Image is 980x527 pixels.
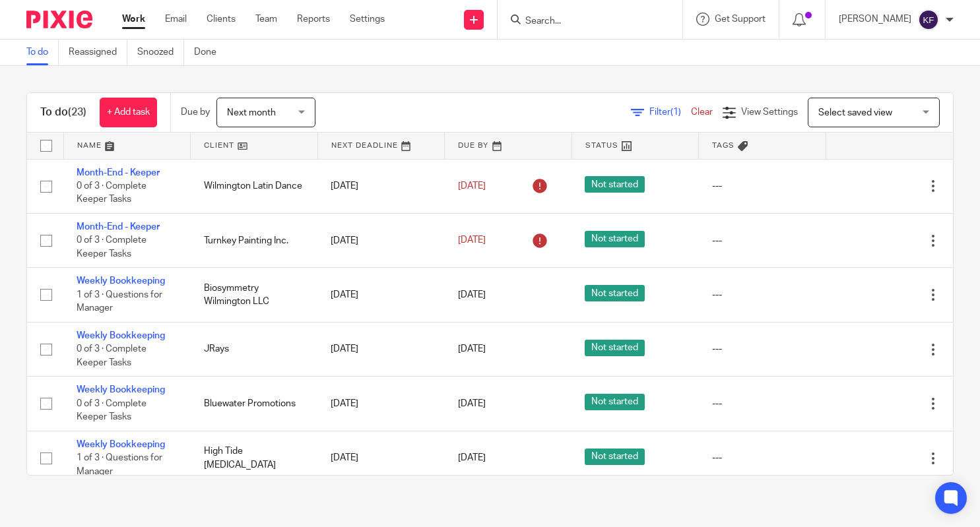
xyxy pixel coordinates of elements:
[649,108,691,117] span: Filter
[77,385,165,394] a: Weekly Bookkeeping
[715,15,766,24] span: Get Support
[918,9,939,30] img: svg%3E
[77,290,162,313] span: 1 of 3 · Questions for Manager
[712,179,813,193] div: ---
[691,108,713,117] a: Clear
[191,159,318,213] td: Wilmington Latin Dance
[255,13,277,26] a: Team
[712,234,813,247] div: ---
[191,431,318,485] td: High Tide [MEDICAL_DATA]
[77,168,160,177] a: Month-End - Keeper
[317,213,445,267] td: [DATE]
[585,231,645,247] span: Not started
[191,213,318,267] td: Turnkey Painting Inc.
[77,331,165,340] a: Weekly Bookkeeping
[458,454,486,463] span: [DATE]
[712,397,813,410] div: ---
[191,322,318,376] td: JRays
[77,276,165,286] a: Weekly Bookkeeping
[194,40,226,65] a: Done
[207,13,236,26] a: Clients
[712,288,813,301] div: ---
[524,16,643,28] input: Search
[317,377,445,431] td: [DATE]
[40,106,86,119] h1: To do
[77,181,147,204] span: 0 of 3 · Complete Keeper Tasks
[712,451,813,464] div: ---
[712,142,735,149] span: Tags
[69,40,127,65] a: Reassigned
[26,40,59,65] a: To do
[227,108,276,117] span: Next month
[458,345,486,354] span: [DATE]
[122,13,145,26] a: Work
[670,108,681,117] span: (1)
[165,13,187,26] a: Email
[137,40,184,65] a: Snoozed
[77,344,147,367] span: 0 of 3 · Complete Keeper Tasks
[818,108,892,117] span: Select saved view
[68,107,86,117] span: (23)
[317,322,445,376] td: [DATE]
[458,290,486,299] span: [DATE]
[350,13,385,26] a: Settings
[839,13,911,26] p: [PERSON_NAME]
[585,340,645,356] span: Not started
[458,236,486,245] span: [DATE]
[77,399,147,422] span: 0 of 3 · Complete Keeper Tasks
[712,342,813,356] div: ---
[181,106,210,119] p: Due by
[77,236,147,259] span: 0 of 3 · Complete Keeper Tasks
[191,377,318,431] td: Bluewater Promotions
[26,11,92,28] img: Pixie
[585,176,645,193] span: Not started
[297,13,330,26] a: Reports
[77,440,165,449] a: Weekly Bookkeeping
[741,108,798,117] span: View Settings
[585,394,645,410] span: Not started
[458,181,486,191] span: [DATE]
[317,431,445,485] td: [DATE]
[458,399,486,408] span: [DATE]
[191,268,318,322] td: Biosymmetry Wilmington LLC
[585,285,645,301] span: Not started
[585,449,645,465] span: Not started
[317,159,445,213] td: [DATE]
[77,453,162,476] span: 1 of 3 · Questions for Manager
[100,98,157,127] a: + Add task
[77,222,160,232] a: Month-End - Keeper
[317,268,445,322] td: [DATE]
